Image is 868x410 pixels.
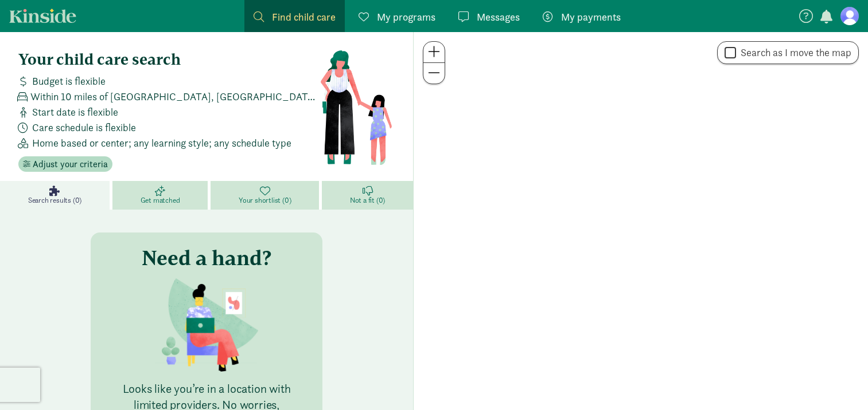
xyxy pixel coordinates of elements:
[211,181,322,210] a: Your shortlist (0)
[18,50,320,69] h4: Your child care search
[32,73,106,89] span: Budget is flexible
[28,196,81,205] span: Search results (0)
[9,9,76,23] a: Kinside
[272,9,336,25] span: Find child care
[141,196,180,205] span: Get matched
[32,120,136,135] span: Care schedule is flexible
[477,9,520,25] span: Messages
[322,181,413,210] a: Not a fit (0)
[239,196,291,205] span: Your shortlist (0)
[112,181,211,210] a: Get matched
[32,104,118,120] span: Start date is flexible
[30,89,320,104] span: Within 10 miles of [GEOGRAPHIC_DATA], [GEOGRAPHIC_DATA] 99350
[561,9,621,25] span: My payments
[18,156,112,172] button: Adjust your criteria
[736,46,851,60] label: Search as I move the map
[377,9,435,25] span: My programs
[142,246,271,269] h3: Need a hand?
[32,135,291,151] span: Home based or center; any learning style; any schedule type
[33,157,108,171] span: Adjust your criteria
[350,196,385,205] span: Not a fit (0)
